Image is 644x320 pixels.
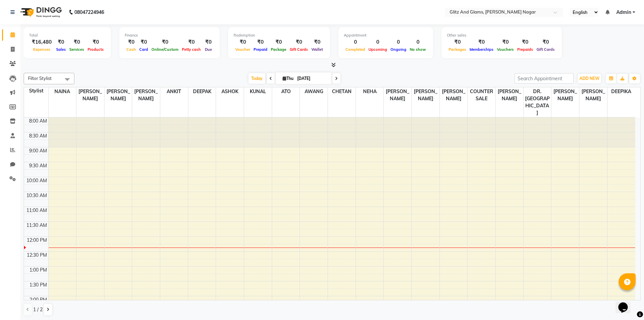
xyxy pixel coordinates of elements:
[28,162,48,169] div: 9:30 AM
[495,47,516,52] span: Vouchers
[344,47,367,52] span: Completed
[269,38,288,46] div: ₹0
[17,3,64,22] img: logo
[125,33,214,38] div: Finance
[54,47,68,52] span: Sales
[248,73,265,84] span: Today
[468,38,495,46] div: ₹0
[389,38,408,46] div: 0
[86,38,105,46] div: ₹0
[180,47,202,52] span: Petty cash
[524,87,551,117] span: DR. [GEOGRAPHIC_DATA]
[31,47,52,52] span: Expenses
[252,38,269,46] div: ₹0
[496,87,523,103] span: [PERSON_NAME]
[25,177,48,184] div: 10:00 AM
[150,47,180,52] span: Online/Custom
[68,47,86,52] span: Services
[28,266,48,274] div: 1:00 PM
[234,33,325,38] div: Redemption
[29,33,105,38] div: Total
[125,47,138,52] span: Cash
[24,87,48,94] div: Stylist
[132,87,160,103] span: [PERSON_NAME]
[535,38,556,46] div: ₹0
[468,87,495,103] span: COUNTER SALE
[344,38,367,46] div: 0
[281,76,295,81] span: Thu
[579,76,599,81] span: ADD NEW
[216,87,244,96] span: ASHOK
[300,87,328,96] span: AWANG
[551,87,579,103] span: [PERSON_NAME]
[288,47,310,52] span: Gift Cards
[203,47,214,52] span: Due
[310,38,325,46] div: ₹0
[447,33,556,38] div: Other sales
[234,38,252,46] div: ₹0
[384,87,411,103] span: [PERSON_NAME]
[535,47,556,52] span: Gift Cards
[25,222,48,229] div: 11:30 AM
[28,296,48,303] div: 2:00 PM
[515,73,574,84] input: Search Appointment
[344,33,428,38] div: Appointment
[28,281,48,289] div: 1:30 PM
[25,192,48,199] div: 10:30 AM
[86,47,105,52] span: Products
[29,38,54,46] div: ₹16,480
[356,87,384,96] span: NEHA
[616,293,637,313] iframe: chat widget
[468,47,495,52] span: Memberships
[180,38,202,46] div: ₹0
[440,87,468,103] span: [PERSON_NAME]
[310,47,325,52] span: Wallet
[28,147,48,154] div: 9:00 AM
[234,47,252,52] span: Voucher
[578,74,601,83] button: ADD NEW
[408,38,428,46] div: 0
[272,87,300,96] span: ATO
[367,38,389,46] div: 0
[104,87,132,103] span: [PERSON_NAME]
[188,87,216,96] span: DEEPAK
[607,87,635,96] span: DEEPIKA
[138,47,150,52] span: Card
[202,38,214,46] div: ₹0
[269,47,288,52] span: Package
[76,87,104,103] span: [PERSON_NAME]
[252,47,269,52] span: Prepaid
[579,87,607,103] span: [PERSON_NAME]
[28,118,48,125] div: 8:00 AM
[25,237,48,244] div: 12:00 PM
[447,47,468,52] span: Packages
[28,132,48,140] div: 8:30 AM
[125,38,138,46] div: ₹0
[412,87,439,103] span: [PERSON_NAME]
[244,87,272,96] span: KUNAL
[495,38,516,46] div: ₹0
[138,38,150,46] div: ₹0
[389,47,408,52] span: Ongoing
[447,38,468,46] div: ₹0
[54,38,68,46] div: ₹0
[25,252,48,259] div: 12:30 PM
[68,38,86,46] div: ₹0
[367,47,389,52] span: Upcoming
[25,207,48,214] div: 11:00 AM
[28,76,52,81] span: Filter Stylist
[150,38,180,46] div: ₹0
[33,306,43,313] span: 1 / 2
[328,87,356,96] span: CHETAN
[295,73,329,84] input: 2025-09-04
[288,38,310,46] div: ₹0
[74,3,104,22] b: 08047224946
[49,87,76,96] span: NAINA
[516,47,535,52] span: Prepaids
[616,9,631,16] span: Admin
[516,38,535,46] div: ₹0
[160,87,188,96] span: ANKIT
[408,47,428,52] span: No show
